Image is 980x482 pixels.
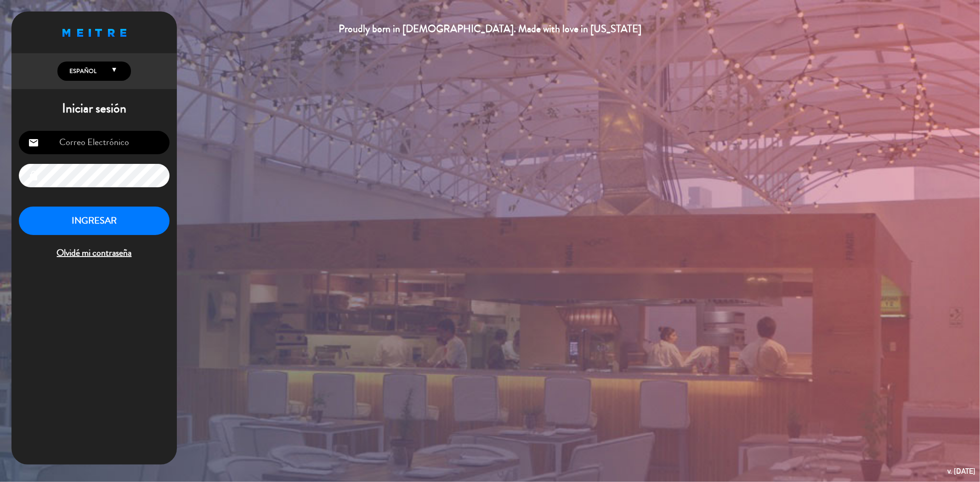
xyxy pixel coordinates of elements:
[67,67,96,76] span: Español
[19,246,170,261] span: Olvidé mi contraseña
[19,207,170,235] button: INGRESAR
[947,465,975,477] div: v. [DATE]
[28,137,39,148] i: email
[28,170,39,181] i: lock
[11,101,177,117] h1: Iniciar sesión
[19,131,170,154] input: Correo Electrónico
